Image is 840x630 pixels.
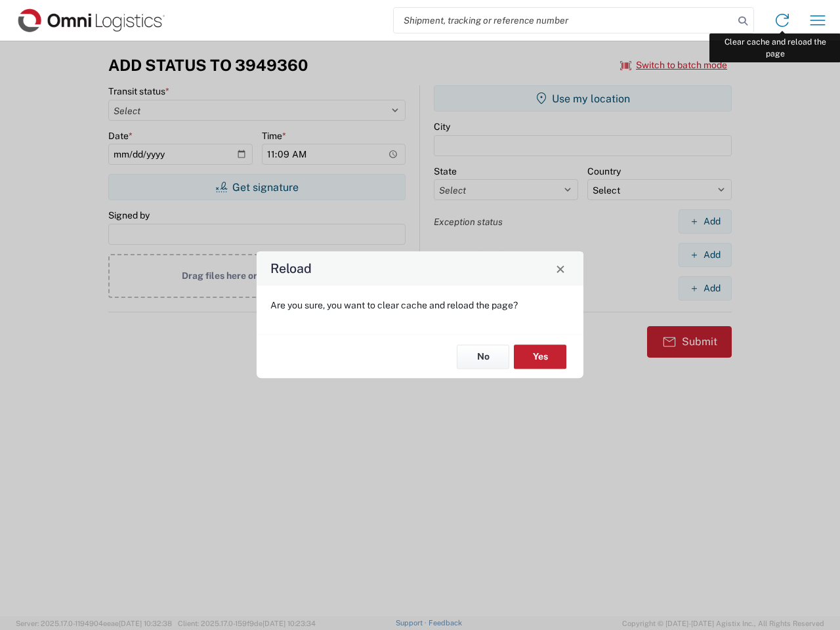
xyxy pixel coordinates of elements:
button: Yes [514,345,566,369]
button: Close [551,259,570,278]
p: Are you sure, you want to clear cache and reload the page? [270,299,570,311]
button: No [457,345,509,369]
input: Shipment, tracking or reference number [394,8,734,33]
h4: Reload [270,259,312,278]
